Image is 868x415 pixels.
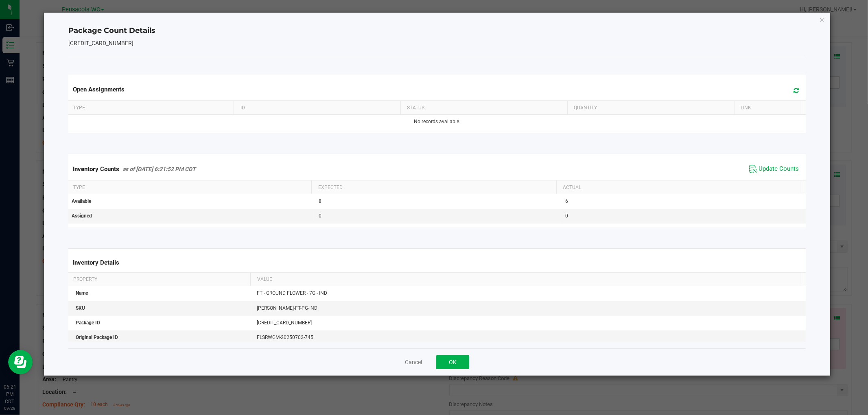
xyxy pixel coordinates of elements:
[407,105,424,111] span: Status
[319,198,321,204] span: 8
[76,305,85,311] span: SKU
[72,213,92,219] span: Assigned
[73,185,85,190] span: Type
[257,335,313,340] span: FLSRWGM-20250702-745
[319,213,321,219] span: 0
[257,305,317,311] span: [PERSON_NAME]-FT-PG-IND
[436,355,469,369] button: OK
[73,276,97,282] span: Property
[67,115,807,129] td: No records available.
[405,358,422,366] button: Cancel
[820,15,825,24] button: Close
[257,276,272,282] span: Value
[257,320,312,326] span: [CREDIT_CARD_NUMBER]
[318,185,343,190] span: Expected
[76,335,118,340] span: Original Package ID
[565,213,568,219] span: 0
[73,86,125,93] span: Open Assignments
[76,290,88,296] span: Name
[563,185,581,190] span: Actual
[565,198,568,204] span: 6
[8,350,33,374] iframe: Resource center
[759,165,799,173] span: Update Counts
[73,259,119,266] span: Inventory Details
[68,40,805,46] h5: [CREDIT_CARD_NUMBER]
[76,320,100,326] span: Package ID
[257,290,327,296] span: FT - GROUND FLOWER - 7G - IND
[741,105,751,111] span: Link
[73,165,119,173] span: Inventory Counts
[122,166,196,172] span: as of [DATE] 6:21:52 PM CDT
[574,105,597,111] span: Quantity
[72,198,91,204] span: Available
[241,105,245,111] span: ID
[73,105,85,111] span: Type
[68,26,805,36] h4: Package Count Details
